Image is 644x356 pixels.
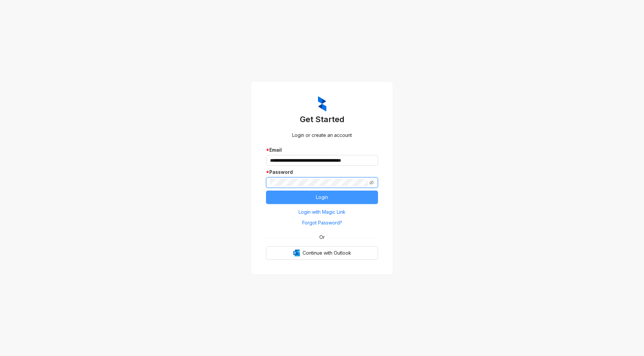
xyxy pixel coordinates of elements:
[293,250,300,256] img: Outlook
[266,246,378,260] button: OutlookContinue with Outlook
[299,208,345,216] span: Login with Magic Link
[266,132,378,139] div: Login or create an account
[266,146,378,154] div: Email
[266,207,378,217] button: Login with Magic Link
[303,249,351,257] span: Continue with Outlook
[315,234,329,241] span: Or
[266,217,378,228] button: Forgot Password?
[266,168,378,176] div: Password
[316,194,328,201] span: Login
[302,219,342,226] span: Forgot Password?
[266,191,378,204] button: Login
[266,114,378,125] h3: Get Started
[318,96,326,112] img: ZumaIcon
[369,180,374,185] span: eye-invisible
